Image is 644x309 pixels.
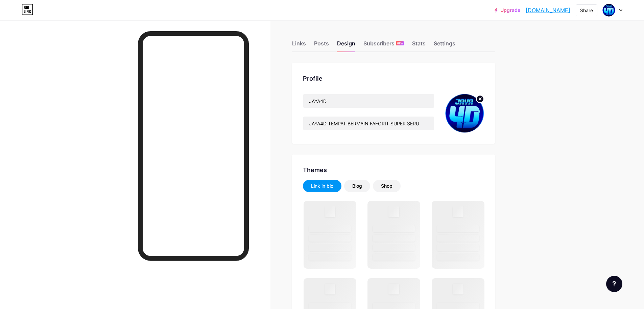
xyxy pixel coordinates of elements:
img: diam terus [602,4,615,17]
span: NEW [397,41,403,45]
div: Design [337,39,355,52]
div: Posts [314,39,329,52]
input: Name [303,94,434,108]
div: Link in bio [311,183,333,189]
a: [DOMAIN_NAME] [526,6,570,14]
img: diam terus [445,94,484,133]
input: Bio [303,117,434,130]
div: Shop [381,183,392,189]
div: Blog [352,183,362,189]
a: Upgrade [495,7,520,13]
div: Stats [412,39,426,52]
div: Links [292,39,306,52]
div: Subscribers [363,39,404,52]
div: Share [580,7,593,14]
div: Themes [303,165,484,174]
div: Profile [303,74,484,83]
div: Settings [434,39,455,52]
